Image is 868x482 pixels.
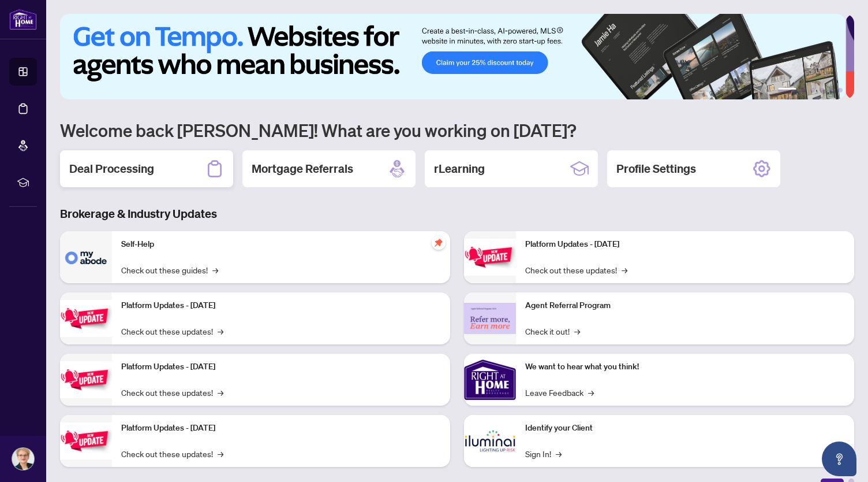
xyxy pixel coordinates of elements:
h2: rLearning [434,161,485,177]
img: Platform Updates - September 16, 2025 [60,300,112,336]
img: Profile Icon [12,448,34,470]
img: Identify your Client [464,415,516,467]
button: 1 [778,88,796,92]
h1: Welcome back [PERSON_NAME]! What are you working on [DATE]? [60,119,854,141]
img: Platform Updates - July 8, 2025 [60,422,112,459]
span: → [574,325,580,338]
p: Identify your Client [525,422,845,435]
a: Check it out!→ [525,325,580,338]
h2: Deal Processing [69,161,154,177]
a: Check out these updates!→ [525,264,627,276]
img: Self-Help [60,231,112,283]
p: We want to hear what you think! [525,361,845,373]
h2: Mortgage Referrals [252,161,353,177]
a: Check out these updates!→ [121,386,223,399]
span: → [588,386,594,399]
p: Platform Updates - [DATE] [525,238,845,251]
button: 4 [820,88,824,92]
p: Agent Referral Program [525,299,845,312]
img: logo [9,9,37,30]
span: pushpin [432,236,446,250]
button: 5 [829,88,833,92]
a: Check out these updates!→ [121,447,223,460]
img: Slide 0 [60,14,845,99]
span: → [556,447,562,460]
h2: Profile Settings [616,161,696,177]
p: Platform Updates - [DATE] [121,361,441,373]
img: Agent Referral Program [464,303,516,335]
a: Check out these updates!→ [121,325,223,338]
span: → [212,264,218,276]
button: 3 [810,88,815,92]
span: → [218,325,223,338]
img: We want to hear what you think! [464,354,516,406]
h3: Brokerage & Industry Updates [60,206,854,222]
a: Check out these guides!→ [121,264,218,276]
span: → [218,447,223,460]
img: Platform Updates - June 23, 2025 [464,239,516,275]
span: → [218,386,223,399]
p: Platform Updates - [DATE] [121,299,441,312]
button: Open asap [822,442,856,476]
img: Platform Updates - July 21, 2025 [60,361,112,398]
span: → [622,264,627,276]
a: Sign In!→ [525,447,562,460]
p: Platform Updates - [DATE] [121,422,441,435]
button: 6 [838,88,843,92]
a: Leave Feedback→ [525,386,594,399]
button: 2 [801,88,806,92]
p: Self-Help [121,238,441,251]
